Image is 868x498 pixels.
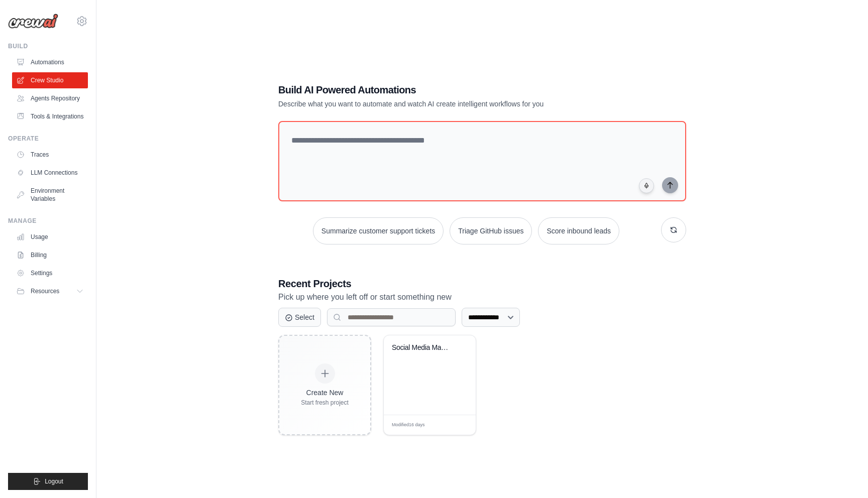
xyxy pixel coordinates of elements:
div: Build [8,42,88,50]
button: Summarize customer support tickets [313,217,444,244]
button: Get new suggestions [661,217,686,242]
a: Billing [12,247,88,263]
h1: Build AI Powered Automations [278,83,616,97]
button: Select [278,308,321,327]
a: Tools & Integrations [12,108,88,125]
span: Edit [452,421,461,429]
p: Pick up where you left off or start something new [278,291,686,304]
span: Resources [31,287,59,295]
a: Automations [12,54,88,70]
div: Manage [8,217,88,225]
h3: Recent Projects [278,277,686,291]
a: Agents Repository [12,90,88,106]
a: Settings [12,265,88,281]
button: Triage GitHub issues [450,217,532,244]
a: Usage [12,229,88,245]
img: Logo [8,14,58,29]
button: Logout [8,473,88,490]
a: LLM Connections [12,165,88,181]
a: Traces [12,147,88,163]
span: Logout [45,477,63,485]
div: Social Media Management Hub [392,343,453,352]
a: Crew Studio [12,72,88,88]
div: Operate [8,135,88,143]
div: Create New [301,388,349,398]
p: Describe what you want to automate and watch AI create intelligent workflows for you [278,99,616,109]
div: Start fresh project [301,399,349,407]
button: Click to speak your automation idea [639,178,654,193]
span: Modified 16 days [392,422,425,429]
a: Environment Variables [12,183,88,207]
button: Resources [12,283,88,299]
button: Score inbound leads [538,217,619,244]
